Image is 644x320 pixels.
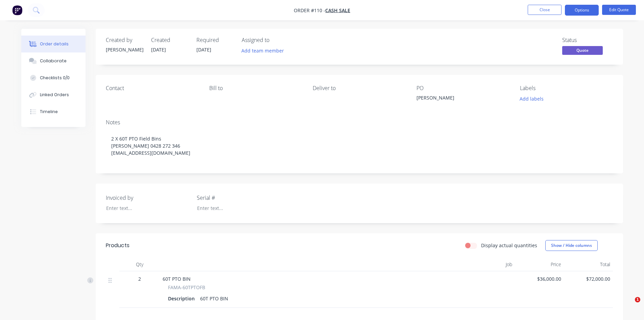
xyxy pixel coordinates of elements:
div: Assigned to [242,37,309,43]
div: Created by [106,37,143,43]
button: Linked Orders [21,86,86,103]
span: 2 [138,275,141,282]
div: Qty [119,258,160,271]
span: $36,000.00 [518,275,561,282]
button: Add labels [516,94,547,103]
button: Timeline [21,103,86,120]
span: [DATE] [151,46,166,53]
span: FAMA-60TPTOFB [168,284,205,291]
div: Price [515,258,564,271]
button: Edit Quote [602,5,636,15]
div: Linked Orders [40,92,69,98]
div: Total [564,258,613,271]
span: $72,000.00 [567,275,610,282]
span: Order #110 - [294,7,325,14]
div: Order details [40,41,69,47]
div: Checklists 0/0 [40,75,70,81]
div: [PERSON_NAME] [106,46,143,53]
div: PO [416,85,509,91]
iframe: Intercom live chat [621,297,637,313]
div: 2 X 60T PTO Field Bins [PERSON_NAME] 0428 272 346 [EMAIL_ADDRESS][DOMAIN_NAME] [106,128,613,163]
button: Order details [21,36,86,52]
div: Created [151,37,188,43]
div: [PERSON_NAME] [416,94,501,104]
button: Close [528,5,562,15]
label: Invoiced by [106,194,190,202]
span: [DATE] [196,46,211,53]
img: Factory [12,5,22,15]
span: 1 [635,297,640,302]
span: Quote [562,46,603,55]
button: Options [565,5,599,16]
div: Required [196,37,234,43]
div: Bill to [209,85,302,91]
button: Show / Hide columns [545,240,598,251]
div: Collaborate [40,58,67,64]
div: Products [106,241,129,250]
div: Notes [106,119,613,126]
button: Add team member [242,46,288,55]
button: Add team member [238,46,287,55]
div: 60T PTO BIN [197,294,231,303]
div: Deliver to [313,85,405,91]
label: Serial # [197,194,281,202]
button: Checklists 0/0 [21,69,86,86]
div: Job [464,258,515,271]
a: Cash Sale [325,7,350,14]
label: Display actual quantities [481,242,537,249]
div: Timeline [40,109,58,115]
div: Labels [520,85,613,91]
div: Contact [106,85,198,91]
button: Quote [562,46,603,56]
div: Status [562,37,613,43]
div: Description [168,294,197,303]
span: 60T PTO BIN [163,276,191,282]
button: Collaborate [21,52,86,69]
